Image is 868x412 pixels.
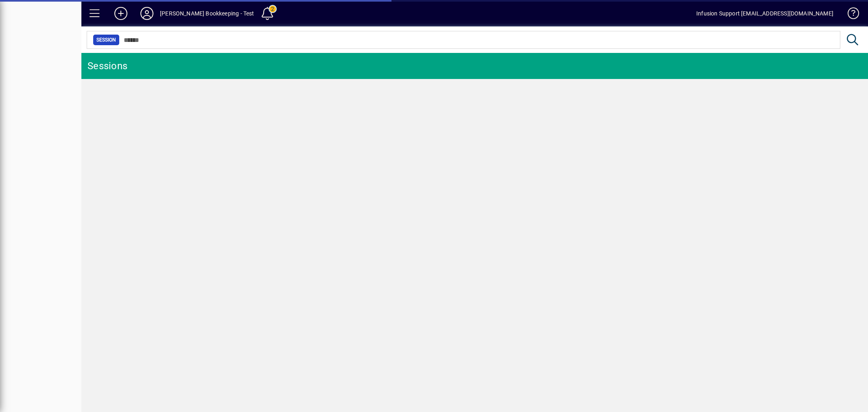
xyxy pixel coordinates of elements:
button: Add [108,6,134,21]
div: Sessions [87,59,127,72]
div: Infusion Support [EMAIL_ADDRESS][DOMAIN_NAME] [696,7,833,20]
div: [PERSON_NAME] Bookkeeping - Test [160,7,254,20]
button: Profile [134,6,160,21]
a: Knowledge Base [842,2,858,28]
span: Session [96,36,116,44]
